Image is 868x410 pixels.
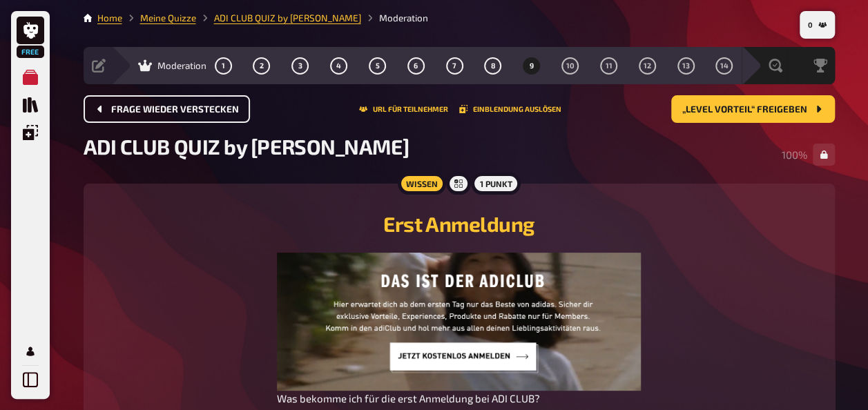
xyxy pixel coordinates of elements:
button: 2 [251,55,273,77]
span: 4 [336,62,341,70]
span: 13 [682,62,690,70]
button: URL für Teilnehmer [359,105,448,113]
button: Einblendung auslösen [459,105,561,113]
button: 6 [405,55,427,77]
button: Frage wieder verstecken [84,95,250,123]
a: Meine Quizze [17,64,44,91]
span: Was bekomme ich für die erst Anmeldung bei ADI CLUB? [277,392,540,404]
span: 14 [720,62,729,70]
button: 0 [802,14,832,36]
img: image [277,253,641,391]
span: 12 [644,62,651,70]
button: 9 [521,55,543,77]
span: 0 [808,21,813,29]
button: 3 [289,55,311,77]
span: 10 [566,62,575,70]
button: 10 [559,55,581,77]
a: Quiz Sammlung [17,91,44,119]
h2: Erst Anmeldung [100,211,818,236]
li: Home [97,11,122,25]
button: 5 [366,55,388,77]
span: 2 [260,62,264,70]
div: Wissen [397,173,445,195]
span: 11 [605,62,612,70]
span: 9 [530,62,534,70]
a: ADI CLUB QUIZ by [PERSON_NAME] [214,12,361,23]
span: ADI CLUB QUIZ by [PERSON_NAME] [84,134,409,159]
span: 7 [452,62,456,70]
span: 1 [222,62,225,70]
a: Einblendungen [17,119,44,146]
button: 8 [482,55,504,77]
span: Moderation [157,60,206,71]
a: Mein Konto [17,338,44,365]
div: 1 Punkt [471,173,520,195]
span: 100 % [782,148,807,161]
li: Meine Quizze [122,11,196,25]
span: 3 [298,62,302,70]
li: ADI CLUB QUIZ by Pierre [196,11,361,25]
span: 6 [414,62,418,70]
li: Moderation [361,11,428,25]
a: Home [97,12,122,23]
a: Meine Quizze [140,12,196,23]
button: 11 [597,55,619,77]
button: 13 [675,55,697,77]
button: 14 [713,55,735,77]
button: 1 [212,55,234,77]
span: Frage wieder verstecken [111,105,239,115]
button: 12 [636,55,658,77]
span: 5 [375,62,379,70]
button: „Level Vorteil“ freigeben [671,95,835,123]
button: 7 [443,55,465,77]
span: „Level Vorteil“ freigeben [682,105,807,115]
span: Free [18,48,43,56]
button: 4 [328,55,350,77]
span: 8 [490,62,495,70]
